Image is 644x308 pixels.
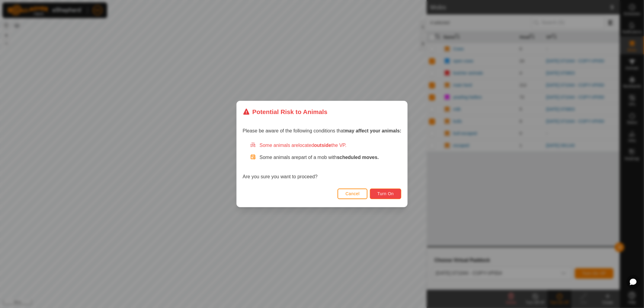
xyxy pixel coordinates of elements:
[250,142,402,149] div: Some animals are
[260,154,402,161] p: Some animals are
[345,191,360,196] span: Cancel
[299,143,347,148] span: located the VP.
[345,128,402,133] strong: may affect your animals:
[299,155,379,160] span: part of a mob with
[338,189,367,199] button: Cancel
[243,107,328,116] div: Potential Risk to Animals
[377,191,394,196] span: Turn On
[370,189,401,199] button: Turn On
[314,143,331,148] strong: outside
[243,128,402,133] span: Please be aware of the following conditions that
[243,142,402,180] div: Are you sure you want to proceed?
[337,155,379,160] strong: scheduled moves.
